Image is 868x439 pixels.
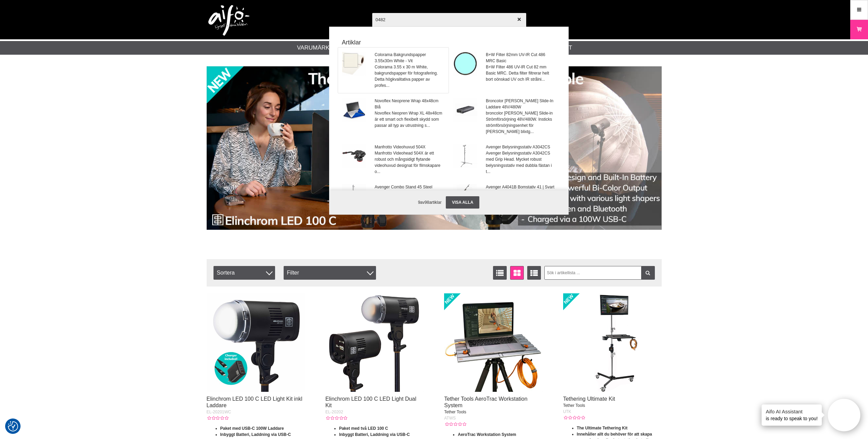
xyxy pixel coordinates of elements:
[425,200,429,205] span: 98
[342,52,366,76] img: co_082.jpg
[429,200,441,205] span: artiklar
[342,144,366,168] img: ma-mvh504xah-001.jpg
[375,110,444,129] span: Novoflex Neopren Wrap XL 48x48cm är ett smart och flexibelt skydd som passar all typ av utrustnin...
[297,43,338,52] a: Varumärken
[338,48,449,93] a: Colorama Bakgrundspapper 3.55x30m White - VitColorama 3.55 x 30 m White, bakgrundspapper för foto...
[375,64,444,89] span: Colorama 3.55 x 30 m White, bakgrundspapper för fotografering. Detta högkvalitativa papper av pro...
[375,144,444,150] span: Manfrotto Videohuvud 504X
[453,184,477,208] img: maa4041b_01.jpg
[449,140,560,179] a: Avenger Belysningsstativ A3042CSAvenger Belysningsstativ A3042CS med Grip Head. Mycket robust bel...
[375,52,444,64] span: Colorama Bakgrundspapper 3.55x30m White - Vit
[342,98,366,122] img: no-bluewrapxl-001.jpg
[486,98,555,110] span: Broncolor [PERSON_NAME] Slide-In Laddare 48V/480W
[449,94,560,139] a: Broncolor [PERSON_NAME] Slide-In Laddare 48V/480Wbroncolor [PERSON_NAME] Slide-in Strömförsörjnin...
[486,144,555,150] span: Avenger Belysningsstativ A3042CS
[375,98,444,110] span: Novoflex Neoprene Wrap 48x48cm Blå
[8,421,18,431] img: Revisit consent button
[449,180,560,219] a: Avenger A4041B Bomstativ 41 | SvartAvenger Baby Combi Boom A4041B. Ett kraftigt belysningsstativ ...
[338,180,449,219] a: Avenger Combo Stand 45 Steel A1045CS
[338,140,449,179] a: Manfrotto Videohuvud 504XManfrotto Videohead 504X är ett robust och mångsidigt flytande videohuvu...
[486,110,555,135] span: broncolor [PERSON_NAME] Slide-in Strömförsörjning 48V/480W. Insticks strömförsörjningsenhet för [...
[208,5,249,36] img: logo.png
[486,52,555,64] span: B+W Filter 82mm UV-IR Cut 486 MRC Basic
[338,94,449,139] a: Novoflex Neoprene Wrap 48x48cm BlåNovoflex Neopren Wrap XL 48x48cm är ett smart och flexibelt sky...
[486,64,555,82] span: B+W Filter 486 UV-IR Cut 82 mm Basic MRC. Detta filter filtrerar helt bort oönskad UV och IR strå...
[453,98,477,122] img: br3619000-001.jpg
[486,184,555,190] span: Avenger A4041B Bomstativ 41 | Svart
[446,196,479,209] a: Visa alla
[449,48,560,93] a: B+W Filter 82mm UV-IR Cut 486 MRC BasicB+W Filter 486 UV-IR Cut 82 mm Basic MRC. Detta filter fil...
[375,150,444,175] span: Manfrotto Videohead 504X är ett robust och mångsidigt flytande videohuvud designat för filmskapar...
[486,150,555,175] span: Avenger Belysningsstativ A3042CS med Grip Head. Mycket robust belysningsstativ med dubbla fästan ...
[342,184,366,208] img: ma-a1045cs-001.jpg
[418,200,420,205] span: 9
[372,8,526,31] input: Sök produkter ...
[338,38,560,47] strong: Artiklar
[375,184,444,196] span: Avenger Combo Stand 45 Steel A1045CS
[420,200,425,205] span: av
[453,52,477,76] img: bwf-basic-486-uv_ir_cut.jpg
[453,144,477,168] img: maa3042cs-01.jpg
[8,420,18,433] button: Samtyckesinställningar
